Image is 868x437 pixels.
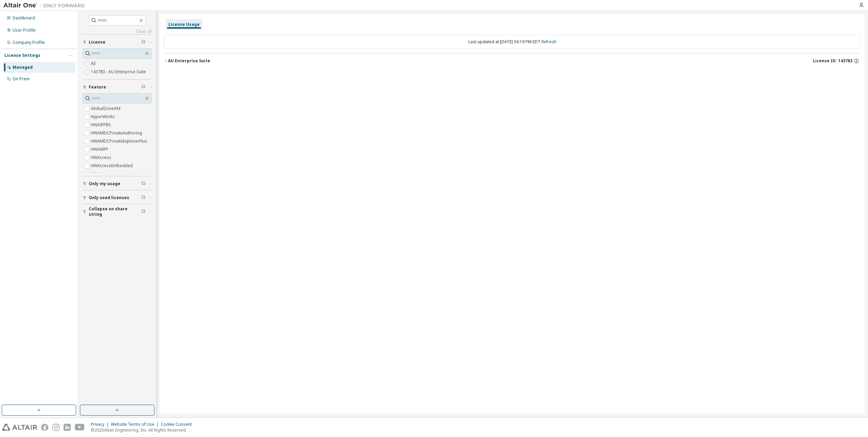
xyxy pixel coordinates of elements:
label: HWAMDCPrivateExplorerPlus [91,137,149,145]
p: © 2025 Altair Engineering, Inc. All Rights Reserved. [91,427,196,433]
img: facebook.svg [41,424,48,431]
span: Clear filter [141,181,146,187]
label: All [91,60,97,68]
div: AU Enterprise Suite [168,58,210,64]
button: AU Enterprise SuiteLicense ID: 143783 [164,53,861,68]
span: Feature [89,84,106,90]
img: instagram.svg [52,424,60,431]
label: HWAccessEmbedded [91,162,134,170]
div: Website Terms of Use [111,422,161,427]
span: Clear filter [141,84,146,90]
div: On Prem [13,76,30,82]
a: Clear all [83,29,152,34]
a: Refresh [541,39,556,45]
div: Company Profile [13,40,45,45]
span: Only used licenses [89,195,129,200]
div: Managed [13,65,33,70]
div: Last updated at: [DATE] 04:19 PM EDT [164,35,861,49]
label: 143783 - AU Enterprise Suite [91,68,147,76]
div: License Settings [4,53,40,58]
div: Privacy [91,422,111,427]
span: Clear filter [141,209,146,214]
label: HyperWorks [91,113,116,121]
label: HWActivate [91,170,114,178]
div: Cookie Consent [161,422,196,427]
button: Only used licenses [83,190,152,205]
label: GlobalZoneAM [91,104,122,113]
label: HWAccess [91,153,113,162]
label: HWAMDCPrivateAuthoring [91,129,144,137]
label: HWAIFPBS [91,121,112,129]
img: Altair One [3,2,88,9]
span: Collapse on share string [89,206,141,217]
img: altair_logo.svg [2,424,37,431]
button: Feature [83,80,152,95]
img: linkedin.svg [64,424,71,431]
label: HWAWPF [91,145,110,153]
span: Only my usage [89,181,120,187]
span: Clear filter [141,39,146,45]
span: License [89,39,105,45]
img: youtube.svg [75,424,85,431]
div: License Usage [168,22,200,27]
span: Clear filter [141,195,146,200]
div: Dashboard [13,15,35,21]
button: Collapse on share string [83,204,152,219]
button: License [83,35,152,50]
div: User Profile [13,28,36,33]
button: Only my usage [83,176,152,191]
span: License ID: 143783 [813,58,852,64]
